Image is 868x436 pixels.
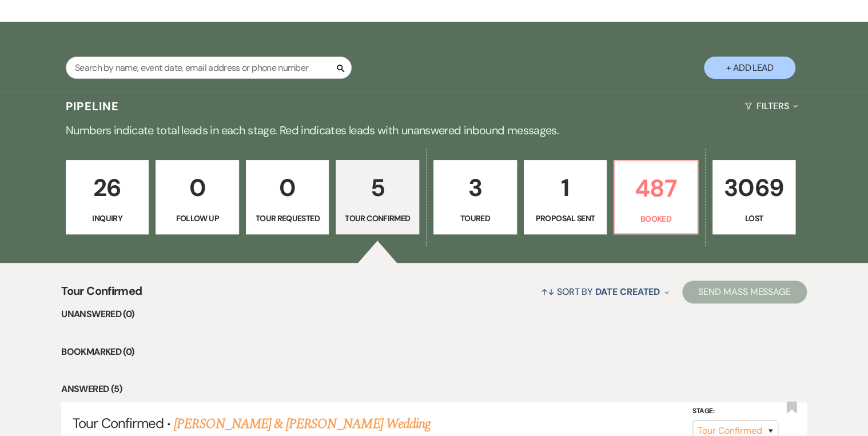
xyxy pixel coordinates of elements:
[163,169,232,207] p: 0
[253,212,322,225] p: Tour Requested
[531,212,600,225] p: Proposal Sent
[66,160,149,234] a: 26Inquiry
[156,160,239,234] a: 0Follow Up
[174,414,430,434] a: [PERSON_NAME] & [PERSON_NAME] Wedding
[253,169,322,207] p: 0
[73,414,164,432] span: Tour Confirmed
[622,169,690,207] p: 487
[163,212,232,225] p: Follow Up
[61,382,806,397] li: Answered (5)
[73,212,142,225] p: Inquiry
[720,169,789,207] p: 3069
[343,212,412,225] p: Tour Confirmed
[541,286,555,298] span: ↑↓
[22,121,846,139] p: Numbers indicate total leads in each stage. Red indicates leads with unanswered inbound messages.
[66,98,120,114] h3: Pipeline
[73,169,142,207] p: 26
[524,160,607,234] a: 1Proposal Sent
[692,405,778,418] label: Stage:
[66,57,352,79] input: Search by name, event date, email address or phone number
[61,282,142,307] span: Tour Confirmed
[336,160,419,234] a: 5Tour Confirmed
[536,277,674,307] button: Sort By Date Created
[704,57,795,79] button: + Add Lead
[61,345,806,359] li: Bookmarked (0)
[433,160,517,234] a: 3Toured
[682,281,807,303] button: Send Mass Message
[441,169,509,207] p: 3
[246,160,329,234] a: 0Tour Requested
[712,160,796,234] a: 3069Lost
[343,169,412,207] p: 5
[614,160,698,234] a: 487Booked
[61,307,806,322] li: Unanswered (0)
[720,212,789,225] p: Lost
[441,212,509,225] p: Toured
[740,91,802,121] button: Filters
[595,286,660,298] span: Date Created
[531,169,600,207] p: 1
[622,213,690,225] p: Booked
